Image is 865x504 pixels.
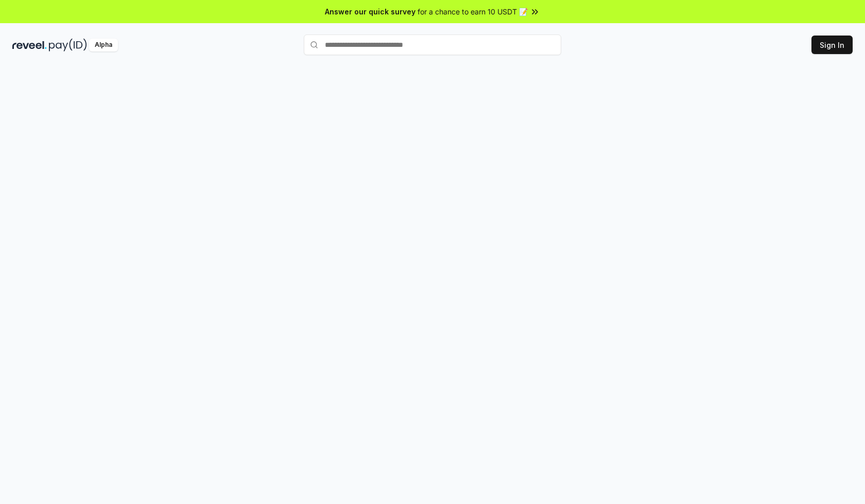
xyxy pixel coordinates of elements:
[49,39,87,51] img: pay_id
[325,6,416,17] span: Answer our quick survey
[811,36,853,54] button: Sign In
[418,6,528,17] span: for a chance to earn 10 USDT 📝
[89,39,118,51] div: Alpha
[12,39,47,51] img: reveel_dark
